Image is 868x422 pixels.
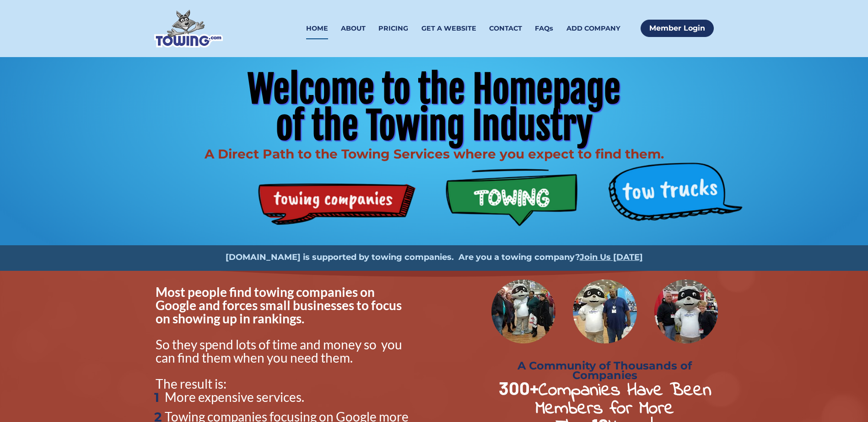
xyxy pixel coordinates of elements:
[535,18,553,39] a: FAQs
[154,10,223,47] img: Towing.com Logo
[499,377,539,399] strong: 300+
[205,146,664,162] span: A Direct Path to the Towing Services where you expect to find them.
[539,377,711,404] strong: Companies Have Been
[156,284,404,326] span: Most people find towing companies on Google and forces small businesses to focus on showing up in...
[226,252,580,262] strong: [DOMAIN_NAME] is supported by towing companies. Are you a towing company?
[341,18,366,39] a: ABOUT
[276,103,593,149] span: of the Towing Industry
[641,20,714,37] a: Member Login
[156,337,404,365] span: So they spend lots of time and money so you can find them when you need them.
[165,389,304,405] span: More expensive services.
[156,376,226,391] span: The result is:
[378,18,408,39] a: PRICING
[580,252,643,262] a: Join Us [DATE]
[248,66,620,112] span: Welcome to the Homepage
[518,359,695,382] strong: A Community of Thousands of Companies
[489,18,522,39] a: CONTACT
[566,18,620,39] a: ADD COMPANY
[306,18,328,39] a: HOME
[421,18,476,39] a: GET A WEBSITE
